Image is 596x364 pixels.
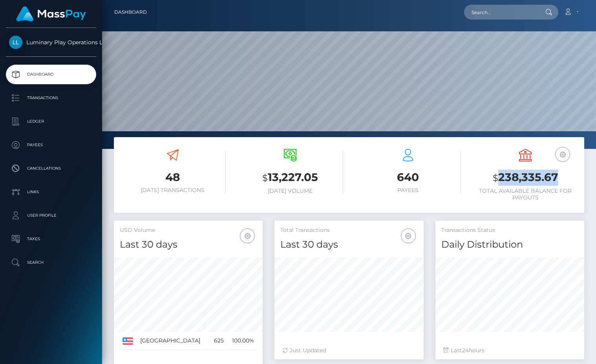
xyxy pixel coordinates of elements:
[6,112,96,131] a: Ledger
[9,257,93,268] p: Search
[355,170,461,185] h3: 640
[137,332,210,350] td: [GEOGRAPHIC_DATA]
[9,69,93,80] p: Dashboard
[227,332,257,350] td: 100.00%
[120,226,257,234] h5: USD Volume
[122,337,133,344] img: US.png
[114,4,147,20] a: Dashboard
[6,159,96,178] a: Cancellations
[6,206,96,225] a: User Profile
[9,233,93,245] p: Taxes
[9,116,93,127] p: Ledger
[355,187,461,194] h6: Payees
[473,170,579,186] h3: 238,335.67
[210,332,227,350] td: 625
[280,238,417,252] h4: Last 30 days
[280,226,417,234] h5: Total Transactions
[9,139,93,151] p: Payees
[443,346,576,355] div: Last hours
[238,188,344,194] h6: [DATE] Volume
[238,170,344,186] h3: 13,227.05
[6,65,96,84] a: Dashboard
[120,187,226,194] h6: [DATE] Transactions
[6,39,96,46] span: Luminary Play Operations Limited
[6,135,96,155] a: Payees
[120,170,226,185] h3: 48
[464,5,538,20] input: Search...
[6,182,96,202] a: Links
[9,186,93,198] p: Links
[6,229,96,249] a: Taxes
[282,346,415,355] div: Just Updated
[9,36,22,49] img: Luminary Play Operations Limited
[6,88,96,108] a: Transactions
[9,163,93,174] p: Cancellations
[462,347,469,354] span: 24
[9,92,93,104] p: Transactions
[9,210,93,221] p: User Profile
[473,188,579,201] h6: Total Available Balance for Payouts
[120,238,257,252] h4: Last 30 days
[6,253,96,272] a: Search
[441,226,578,234] h5: Transactions Status
[16,6,86,22] img: MassPay Logo
[262,172,268,183] small: $
[493,172,498,183] small: $
[441,238,578,252] h4: Daily Distribution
